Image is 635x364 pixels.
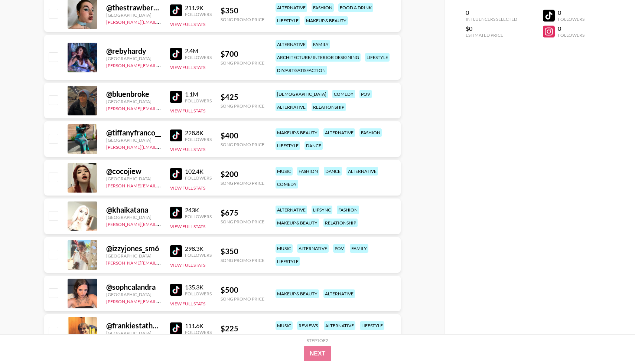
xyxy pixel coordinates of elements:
div: pov [359,90,372,98]
div: $ 200 [221,170,264,179]
img: TikTok [170,207,182,219]
div: alternative [297,244,329,253]
div: $ 225 [221,324,264,333]
img: TikTok [170,48,182,60]
div: makeup & beauty [305,16,348,25]
img: TikTok [170,4,182,16]
div: Estimated Price [466,32,517,38]
div: $ 350 [221,6,264,15]
img: TikTok [170,284,182,296]
div: Step 1 of 2 [307,338,328,343]
div: relationship [312,103,346,111]
button: View Full Stats [170,185,205,191]
div: @ frankiestathamuk [106,321,161,330]
div: Song Promo Price [221,60,264,66]
div: makeup & beauty [276,289,319,298]
a: [PERSON_NAME][EMAIL_ADDRESS][DOMAIN_NAME] [106,297,216,304]
div: lifestyle [360,321,384,330]
div: $0 [466,25,517,32]
div: @ bluenbroke [106,89,161,99]
div: family [312,40,330,49]
div: comedy [332,90,355,98]
button: View Full Stats [170,22,205,27]
div: @ thestrawberryhayes [106,3,161,12]
div: 298.3K [185,245,212,252]
div: architecture/ interior designing [276,53,361,62]
div: alternative [276,40,307,49]
div: lifestyle [276,141,300,150]
div: alternative [276,103,307,111]
div: Song Promo Price [221,258,264,263]
div: fashion [297,167,319,176]
div: Song Promo Price [221,142,264,147]
div: Song Promo Price [221,180,264,186]
div: [GEOGRAPHIC_DATA] [106,292,161,297]
div: lipsync [312,206,332,214]
div: 0 [558,9,584,16]
div: Followers [185,12,212,17]
div: fashion [359,128,382,137]
div: 228.8K [185,129,212,137]
div: fashion [312,3,334,12]
div: Song Promo Price [221,103,264,109]
div: Song Promo Price [221,219,264,224]
div: makeup & beauty [276,219,319,227]
div: Followers [185,98,212,104]
button: View Full Stats [170,108,205,114]
div: [GEOGRAPHIC_DATA] [106,137,161,143]
img: TikTok [170,91,182,103]
div: alternative [276,3,307,12]
div: [DEMOGRAPHIC_DATA] [276,90,328,98]
div: alternative [324,321,355,330]
div: music [276,167,293,176]
div: dance [324,167,342,176]
div: @ cocojiew [106,167,161,176]
div: alternative [323,289,355,298]
img: TikTok [170,245,182,257]
div: 1.1M [185,91,212,98]
div: @ tiffanyfranco__ [106,128,161,137]
button: View Full Stats [170,301,205,306]
div: 111.6K [185,322,212,329]
div: @ khaikatana [106,205,161,214]
img: TikTok [170,168,182,180]
img: TikTok [170,322,182,334]
div: Influencers Selected [466,16,517,22]
a: [PERSON_NAME][EMAIL_ADDRESS][DOMAIN_NAME] [106,181,216,188]
a: [PERSON_NAME][EMAIL_ADDRESS][DOMAIN_NAME] [106,18,216,25]
div: $ 350 [221,247,264,256]
div: Followers [185,291,212,296]
div: alternative [346,167,378,176]
div: Followers [185,252,212,258]
div: 135.3K [185,283,212,291]
div: family [350,244,368,253]
a: [PERSON_NAME][EMAIL_ADDRESS][DOMAIN_NAME] [106,259,216,266]
div: music [276,321,293,330]
div: 2.4M [185,47,212,55]
div: Song Promo Price [221,17,264,22]
div: $ 400 [221,131,264,140]
button: View Full Stats [170,147,205,152]
div: @ izzyjones_sm6 [106,244,161,253]
div: [GEOGRAPHIC_DATA] [106,330,161,336]
div: pov [333,244,345,253]
div: [GEOGRAPHIC_DATA] [106,253,161,259]
div: makeup & beauty [276,128,319,137]
div: 0 [466,9,517,16]
div: [GEOGRAPHIC_DATA] [106,56,161,61]
button: View Full Stats [170,65,205,70]
div: lifestyle [365,53,390,62]
a: [PERSON_NAME][EMAIL_ADDRESS][DOMAIN_NAME] [106,61,216,68]
div: Followers [558,16,584,22]
div: [GEOGRAPHIC_DATA] [106,214,161,220]
div: food & drink [338,3,373,12]
div: $ 425 [221,92,264,102]
div: lifestyle [276,16,300,25]
div: Followers [558,32,584,38]
div: Followers [185,175,212,181]
div: comedy [276,180,298,188]
div: [GEOGRAPHIC_DATA] [106,99,161,104]
div: alternative [276,206,307,214]
div: 243K [185,206,212,214]
div: diy/art/satisfaction [276,66,327,75]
